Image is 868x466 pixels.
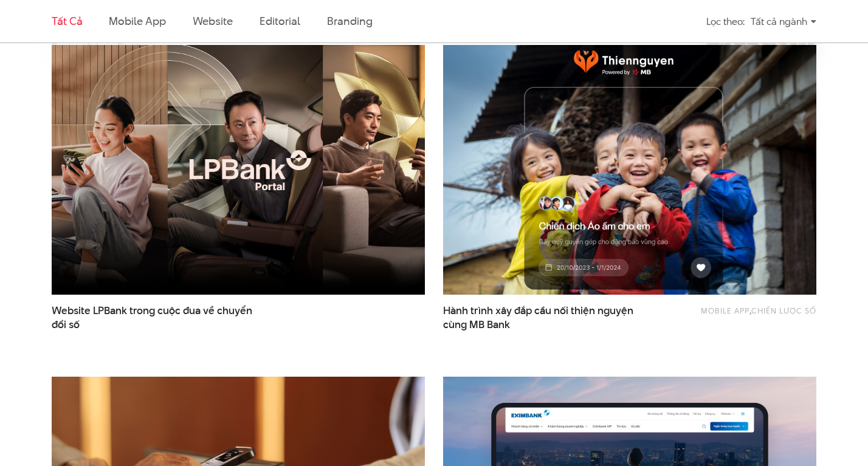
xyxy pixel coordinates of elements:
[667,304,816,326] div: ,
[751,11,816,32] div: Tất cả ngành
[443,304,649,332] a: Hành trình xây đắp cầu nối thiện nguyệncùng MB Bank
[443,318,510,332] span: cùng MB Bank
[52,304,257,332] span: Website LPBank trong cuộc đua về chuyển
[52,304,257,332] a: Website LPBank trong cuộc đua về chuyểnđổi số
[751,305,816,316] a: Chiến lược số
[52,45,425,295] img: LPBank portal
[260,13,300,29] a: Editorial
[52,318,80,332] span: đổi số
[193,13,233,29] a: Website
[109,13,165,29] a: Mobile app
[701,305,749,316] a: Mobile app
[706,11,745,32] div: Lọc theo:
[443,304,649,332] span: Hành trình xây đắp cầu nối thiện nguyện
[424,32,835,307] img: thumb
[327,13,372,29] a: Branding
[52,13,82,29] a: Tất cả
